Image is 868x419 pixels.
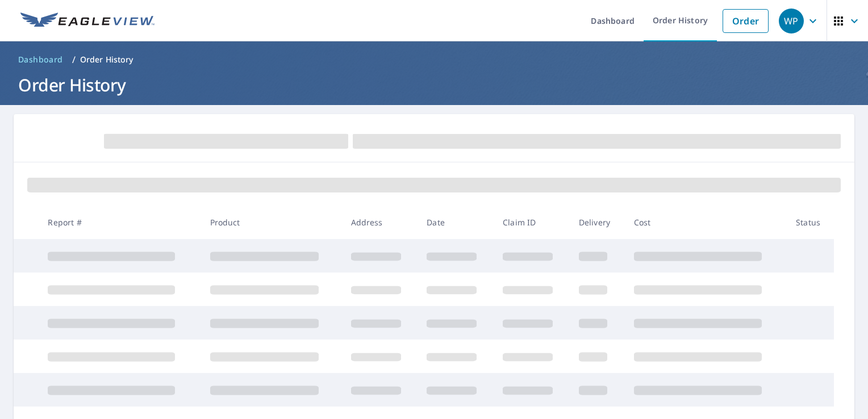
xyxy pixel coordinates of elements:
p: Order History [80,54,133,65]
th: Date [418,206,494,239]
nav: breadcrumb [14,51,854,69]
th: Cost [625,206,787,239]
th: Report # [39,206,201,239]
li: / [72,53,76,66]
th: Claim ID [494,206,570,239]
a: Dashboard [14,51,68,69]
th: Status [787,206,834,239]
th: Product [201,206,342,239]
h1: Order History [14,73,854,97]
span: Dashboard [18,54,63,65]
th: Address [342,206,418,239]
th: Delivery [570,206,625,239]
img: EV Logo [20,12,155,30]
div: WP [779,9,804,33]
a: Order [723,9,769,33]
